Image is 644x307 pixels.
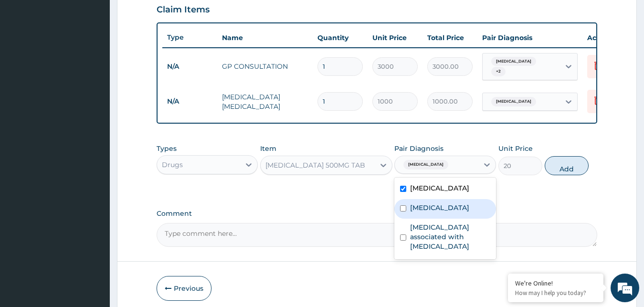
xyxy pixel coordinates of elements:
button: Add [545,156,589,175]
td: GP CONSULTATION [217,57,313,76]
label: Unit Price [498,144,533,153]
label: [MEDICAL_DATA] associated with [MEDICAL_DATA] [410,222,490,251]
h3: Claim Items [157,5,210,15]
div: We're Online! [515,279,596,287]
th: Name [217,28,313,47]
th: Type [162,29,217,46]
th: Actions [582,28,630,47]
td: N/A [162,58,217,75]
span: [MEDICAL_DATA] [491,97,536,106]
th: Pair Diagnosis [477,28,582,47]
label: [MEDICAL_DATA] [410,183,469,193]
label: Item [260,144,276,153]
p: How may I help you today? [515,289,596,297]
span: We're online! [55,93,132,189]
td: N/A [162,93,217,110]
label: Types [157,145,177,153]
textarea: Type your message and hit 'Enter' [5,205,182,239]
span: [MEDICAL_DATA] [491,57,536,66]
label: [MEDICAL_DATA] [410,203,469,212]
div: Drugs [162,160,183,169]
span: + 2 [491,67,506,76]
th: Total Price [422,28,477,47]
div: Minimize live chat window [157,5,179,28]
label: Comment [157,210,598,218]
button: Previous [157,276,211,301]
td: [MEDICAL_DATA] [MEDICAL_DATA] [217,87,313,116]
img: d_794563401_company_1708531726252_794563401 [18,48,39,72]
div: Chat with us now [50,53,160,66]
label: Pair Diagnosis [394,144,443,153]
th: Quantity [313,28,368,47]
div: [MEDICAL_DATA] 500MG TAB [265,160,365,170]
th: Unit Price [368,28,422,47]
span: [MEDICAL_DATA] [403,160,448,169]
